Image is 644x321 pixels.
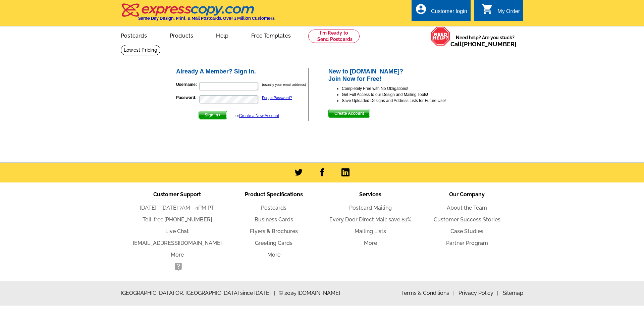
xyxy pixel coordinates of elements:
[262,83,306,87] small: (usually your email address)
[164,216,212,223] a: [PHONE_NUMBER]
[481,3,493,15] i: shopping_cart
[129,204,225,212] li: [DATE] - [DATE] 7AM - 4PM PT
[121,289,275,297] span: [GEOGRAPHIC_DATA] OR, [GEOGRAPHIC_DATA] since [DATE]
[171,252,184,258] a: More
[255,240,292,246] a: Greeting Cards
[342,98,469,104] li: Save Uploaded Designs and Address Lists for Future Use!
[199,111,227,119] button: Sign In
[447,205,487,211] a: About the Team
[129,216,225,224] li: Toll-free:
[250,228,298,234] a: Flyers & Brochures
[349,205,392,211] a: Postcard Mailing
[245,191,303,198] span: Product Specifications
[176,82,199,88] label: Username:
[205,27,239,43] a: Help
[401,290,454,296] a: Terms & Conditions
[235,113,279,119] div: or
[355,228,386,234] a: Mailing Lists
[450,228,483,234] a: Case Studies
[459,290,498,296] a: Privacy Policy
[415,3,427,15] i: account_circle
[255,216,293,223] a: Business Cards
[267,252,280,258] a: More
[240,27,302,43] a: Free Templates
[176,68,308,75] h2: Already A Member? Sign In.
[462,41,517,48] a: [PHONE_NUMBER]
[497,8,520,18] div: My Order
[503,290,523,296] a: Sitemap
[121,8,275,21] a: Same Day Design, Print, & Mail Postcards. Over 1 Million Customers.
[449,191,485,198] span: Our Company
[431,8,467,18] div: Customer login
[446,240,488,246] a: Partner Program
[110,27,158,43] a: Postcards
[218,113,221,116] img: button-next-arrow-white.png
[450,34,520,48] span: Need help? Are you stuck?
[481,7,520,16] a: shopping_cart My Order
[329,109,370,117] span: Create Account
[434,216,500,223] a: Customer Success Stories
[342,92,469,98] li: Get Full Access to our Design and Mailing Tools!
[279,289,340,297] span: © 2025 [DOMAIN_NAME]
[359,191,381,198] span: Services
[133,240,222,246] a: [EMAIL_ADDRESS][DOMAIN_NAME]
[342,86,469,92] li: Completely Free with No Obligations!
[415,7,467,16] a: account_circle Customer login
[328,68,469,83] h2: New to [DOMAIN_NAME]? Join Now for Free!
[165,228,189,234] a: Live Chat
[329,216,411,223] a: Every Door Direct Mail: save 81%
[262,96,292,100] a: Forgot Password?
[153,191,201,198] span: Customer Support
[364,240,377,246] a: More
[176,95,199,101] label: Password:
[328,109,370,118] button: Create Account
[450,41,517,48] span: Call
[239,113,279,118] a: Create a New Account
[261,205,286,211] a: Postcards
[431,26,450,46] img: help
[138,16,275,21] h4: Same Day Design, Print, & Mail Postcards. Over 1 Million Customers.
[159,27,204,43] a: Products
